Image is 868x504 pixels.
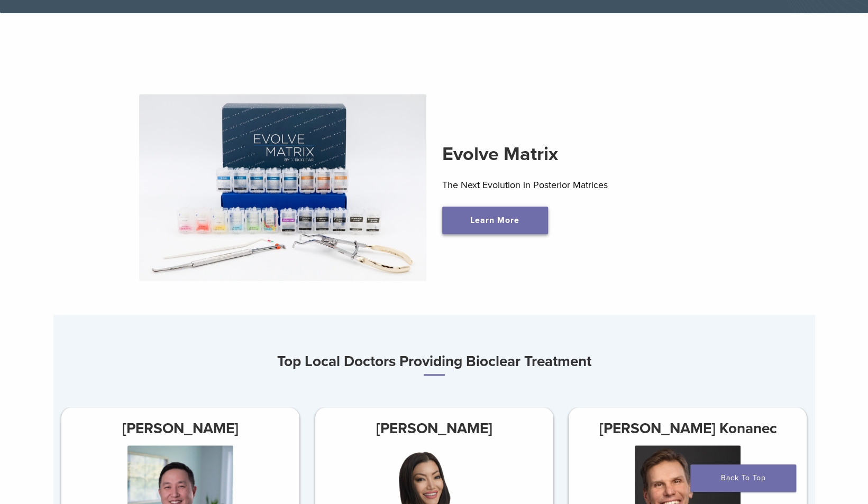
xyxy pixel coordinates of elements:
h2: Evolve Matrix [442,142,729,167]
h3: [PERSON_NAME] [315,416,553,441]
a: Back To Top [690,464,796,492]
p: The Next Evolution in Posterior Matrices [442,177,729,193]
h3: Top Local Doctors Providing Bioclear Treatment [53,349,815,376]
h3: [PERSON_NAME] Konanec [569,416,807,441]
img: Evolve Matrix [139,94,426,281]
h3: [PERSON_NAME] [61,416,299,441]
a: Learn More [442,207,548,234]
